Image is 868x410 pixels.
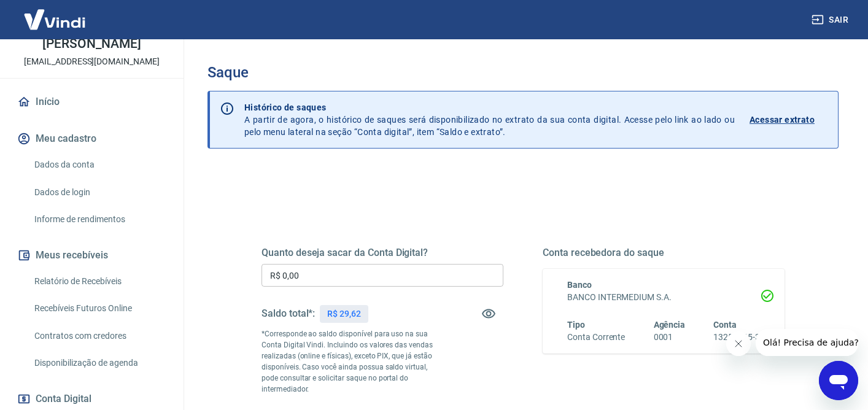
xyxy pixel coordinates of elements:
iframe: Botão para abrir a janela de mensagens [819,361,858,400]
span: Agência [654,320,686,330]
h5: Conta recebedora do saque [543,247,785,259]
h5: Saldo total*: [262,307,315,320]
p: Acessar extrato [750,114,815,126]
h5: Quanto deseja sacar da Conta Digital? [262,247,503,259]
h6: BANCO INTERMEDIUM S.A. [567,291,760,304]
p: *Corresponde ao saldo disponível para uso na sua Conta Digital Vindi. Incluindo os valores das ve... [262,328,443,395]
button: Sair [809,9,853,31]
p: [PERSON_NAME] [42,37,141,50]
button: Meus recebíveis [15,242,169,269]
a: Disponibilização de agenda [29,350,169,376]
a: Acessar extrato [750,101,828,138]
a: Dados da conta [29,152,169,177]
iframe: Mensagem da empresa [756,329,858,356]
p: [EMAIL_ADDRESS][DOMAIN_NAME] [24,55,160,68]
h6: Conta Corrente [567,331,625,344]
p: A partir de agora, o histórico de saques será disponibilizado no extrato da sua conta digital. Ac... [244,101,735,138]
iframe: Fechar mensagem [726,331,751,356]
span: Olá! Precisa de ajuda? [7,9,103,18]
a: Recebíveis Futuros Online [29,296,169,321]
a: Dados de login [29,180,169,205]
p: Histórico de saques [244,101,735,114]
span: Tipo [567,320,585,330]
a: Informe de rendimentos [29,207,169,232]
h6: 0001 [654,331,686,344]
span: Banco [567,280,592,290]
a: Início [15,88,169,115]
a: Relatório de Recebíveis [29,269,169,294]
a: Contratos com credores [29,323,169,349]
span: Conta [713,320,737,330]
button: Meu cadastro [15,125,169,152]
h6: 13253565-3 [713,331,760,344]
p: R$ 29,62 [327,307,361,320]
h3: Saque [207,64,839,81]
img: Vindi [15,1,95,38]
